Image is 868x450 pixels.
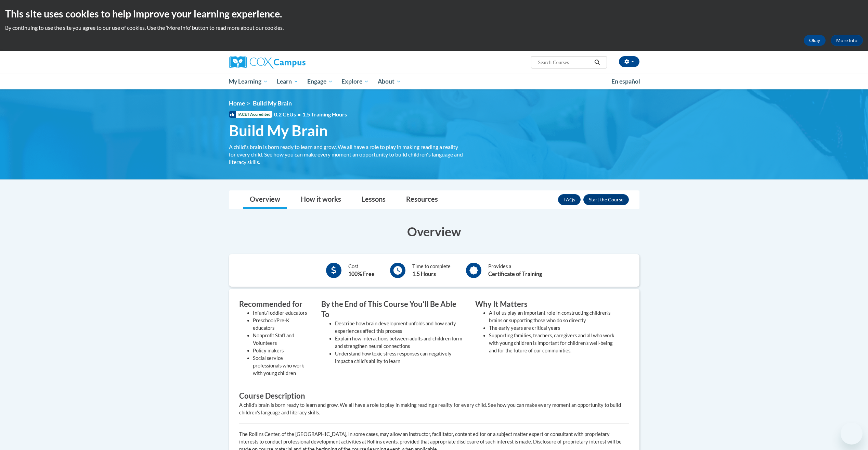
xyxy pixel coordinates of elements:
[229,56,359,68] a: Cox Campus
[558,194,581,205] a: FAQs
[378,77,401,86] span: About
[229,100,245,107] a: Home
[239,391,629,401] h3: Course Description
[592,58,602,66] button: Search
[274,111,347,118] span: 0.2 CEUs
[804,35,826,46] button: Okay
[5,7,863,21] h2: This site uses cookies to help improve your learning experience.
[239,299,311,310] h3: Recommended for
[399,191,445,209] a: Resources
[475,299,619,310] h3: Why It Matters
[489,332,619,354] li: Supporting families, teachers, caregivers and all who work with young children is important for c...
[412,263,451,278] div: Time to complete
[239,401,629,416] div: A child's brain is born ready to learn and grow. We all have a role to play in making reading a r...
[537,58,592,66] input: Search Courses
[224,74,273,89] a: My Learning
[321,299,465,320] h3: By the End of This Course Youʹll Be Able To
[229,56,306,68] img: Cox Campus
[294,191,348,209] a: How it works
[373,74,405,89] a: About
[307,77,333,86] span: Engage
[229,111,272,118] span: IACET Accredited
[619,56,639,67] button: Account Settings
[253,332,311,347] li: Nonprofit Staff and Volunteers
[611,78,640,85] span: En español
[219,74,650,89] div: Main menu
[412,271,436,277] b: 1.5 Hours
[488,263,542,278] div: Provides a
[229,143,465,166] div: A child's brain is born ready to learn and grow. We all have a role to play in making reading a r...
[243,191,287,209] a: Overview
[337,74,373,89] a: Explore
[253,100,292,107] span: Build My Brain
[489,324,619,332] li: The early years are critical years
[5,24,863,32] p: By continuing to use the site you agree to our use of cookies. Use the ‘More info’ button to read...
[348,271,375,277] b: 100% Free
[348,263,375,278] div: Cost
[298,111,301,117] span: •
[277,77,298,86] span: Learn
[335,350,465,365] li: Understand how toxic stress responses can negatively impact a child's ability to learn
[253,309,311,317] li: Infant/Toddler educators
[335,320,465,335] li: Describe how brain development unfolds and how early experiences affect this process
[253,347,311,354] li: Policy makers
[341,77,369,86] span: Explore
[253,317,311,332] li: Preschool/Pre-K educators
[229,122,328,140] span: Build My Brain
[303,74,337,89] a: Engage
[489,309,619,324] li: All of us play an important role in constructing children's brains or supporting those who do so ...
[253,354,311,377] li: Social service professionals who work with young children
[302,111,347,117] span: 1.5 Training Hours
[335,335,465,350] li: Explain how interactions between adults and children form and strengthen neural connections
[607,74,645,89] a: En español
[272,74,303,89] a: Learn
[841,423,863,445] iframe: Button to launch messaging window
[355,191,392,209] a: Lessons
[583,194,629,205] button: Enroll
[831,35,863,46] a: More Info
[488,271,542,277] b: Certificate of Training
[229,77,268,86] span: My Learning
[229,223,639,240] h3: Overview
